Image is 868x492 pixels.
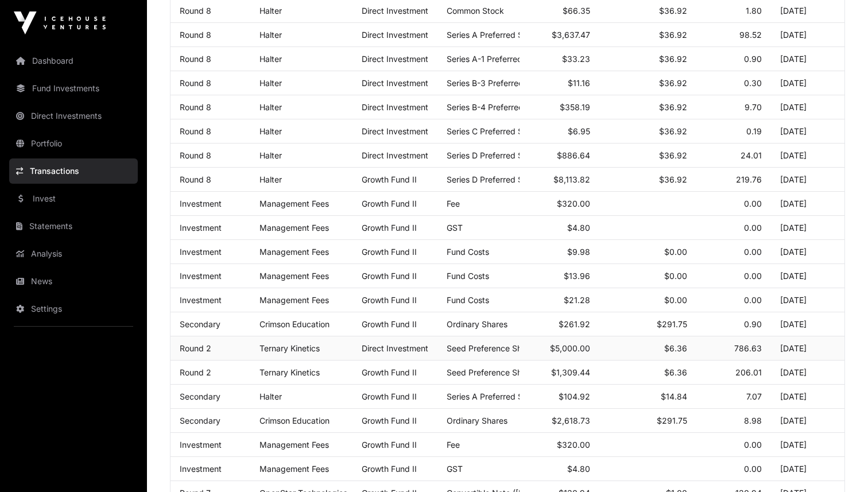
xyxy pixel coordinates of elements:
[447,30,540,40] span: Series A Preferred Stock
[447,199,460,208] span: Fee
[259,392,282,401] a: Halter
[259,102,282,112] a: Halter
[744,319,762,329] span: 0.90
[771,409,844,433] td: [DATE]
[664,271,687,281] span: $0.00
[259,199,343,208] p: Management Fees
[180,271,222,281] a: Investment
[362,392,417,401] a: Growth Fund II
[362,247,417,257] a: Growth Fund II
[447,102,548,112] span: Series B-4 Preferred Stock
[771,312,844,336] td: [DATE]
[362,319,417,329] a: Growth Fund II
[9,269,138,294] a: News
[180,175,211,184] a: Round 8
[744,78,762,88] span: 0.30
[447,247,489,257] span: Fund Costs
[259,367,320,377] a: Ternary Kinetics
[447,271,489,281] span: Fund Costs
[362,102,428,112] span: Direct Investment
[659,54,687,64] span: $36.92
[447,78,548,88] span: Series B-3 Preferred Stock
[744,295,762,305] span: 0.00
[520,192,599,216] td: $320.00
[659,175,687,184] span: $36.92
[520,71,599,95] td: $11.16
[9,103,138,129] a: Direct Investments
[9,158,138,184] a: Transactions
[659,102,687,112] span: $36.92
[9,48,138,73] a: Dashboard
[734,343,762,353] span: 786.63
[362,223,417,233] a: Growth Fund II
[811,437,868,492] iframe: Chat Widget
[520,433,599,457] td: $320.00
[447,175,540,184] span: Series D Preferred Stock
[180,367,211,377] a: Round 2
[664,247,687,257] span: $0.00
[259,150,282,160] a: Halter
[771,71,844,95] td: [DATE]
[520,361,599,385] td: $1,309.44
[259,126,282,136] a: Halter
[659,126,687,136] span: $36.92
[362,464,417,474] a: Growth Fund II
[180,392,220,401] a: Secondary
[447,392,540,401] span: Series A Preferred Stock
[362,343,428,353] span: Direct Investment
[520,288,599,312] td: $21.28
[9,186,138,211] a: Invest
[659,150,687,160] span: $36.92
[771,385,844,409] td: [DATE]
[362,6,428,16] span: Direct Investment
[180,30,211,40] a: Round 8
[771,288,844,312] td: [DATE]
[744,440,762,450] span: 0.00
[447,343,538,353] span: Seed Preference Shares
[664,367,687,377] span: $6.36
[362,440,417,450] a: Growth Fund II
[180,6,211,16] a: Round 8
[744,464,762,474] span: 0.00
[259,78,282,88] a: Halter
[741,150,762,160] span: 24.01
[771,216,844,240] td: [DATE]
[520,216,599,240] td: $4.80
[771,433,844,457] td: [DATE]
[362,150,428,160] span: Direct Investment
[9,131,138,156] a: Portfolio
[771,192,844,216] td: [DATE]
[259,271,343,281] p: Management Fees
[520,385,599,409] td: $104.92
[447,295,489,305] span: Fund Costs
[180,464,222,474] a: Investment
[746,126,762,136] span: 0.19
[771,457,844,481] td: [DATE]
[746,392,762,401] span: 7.07
[735,367,762,377] span: 206.01
[744,223,762,233] span: 0.00
[180,295,222,305] a: Investment
[744,54,762,64] span: 0.90
[259,440,343,450] p: Management Fees
[259,30,282,40] a: Halter
[180,343,211,353] a: Round 2
[447,6,504,16] span: Common Stock
[744,247,762,257] span: 0.00
[259,54,282,64] a: Halter
[362,295,417,305] a: Growth Fund II
[447,416,507,425] span: Ordinary Shares
[771,23,844,47] td: [DATE]
[447,150,540,160] span: Series D Preferred Stock
[520,240,599,264] td: $9.98
[520,336,599,361] td: $5,000.00
[661,392,687,401] span: $14.84
[180,223,222,233] a: Investment
[259,6,282,16] a: Halter
[259,319,330,329] a: Crimson Education
[362,367,417,377] a: Growth Fund II
[180,247,222,257] a: Investment
[180,150,211,160] a: Round 8
[259,416,330,425] a: Crimson Education
[14,11,106,34] img: Icehouse Ventures Logo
